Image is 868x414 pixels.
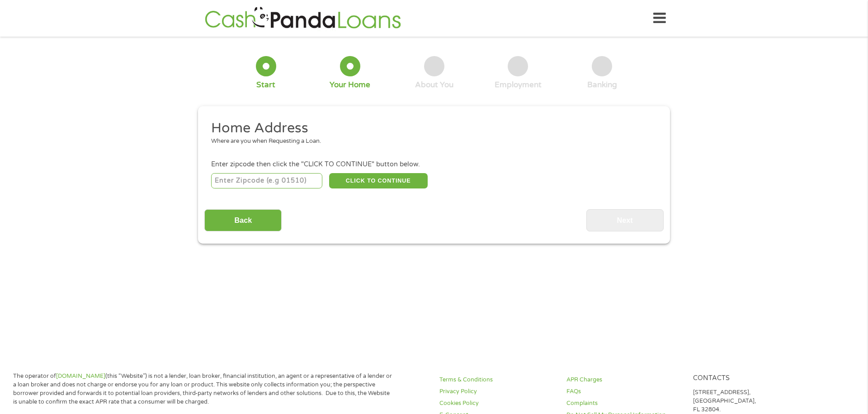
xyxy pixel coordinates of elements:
[211,119,651,137] h2: Home Address
[566,387,682,396] a: FAQs
[415,80,453,90] div: About You
[211,160,657,169] div: Enter zipcode then click the "CLICK TO CONTINUE" button below.
[587,80,617,90] div: Banking
[211,173,323,188] input: Enter Zipcode (e.g 01510)
[439,376,555,384] a: Terms & Conditions
[495,80,542,90] div: Employment
[330,80,370,90] div: Your Home
[256,80,275,90] div: Start
[13,372,393,406] p: The operator of (this “Website”) is not a lender, loan broker, financial institution, an agent or...
[439,387,555,396] a: Privacy Policy
[586,209,664,231] input: Next
[56,372,105,380] a: [DOMAIN_NAME]
[439,399,555,408] a: Cookies Policy
[693,374,809,383] h4: Contacts
[211,137,651,146] div: Where are you when Requesting a Loan.
[693,388,809,414] p: [STREET_ADDRESS], [GEOGRAPHIC_DATA], FL 32804.
[566,399,682,408] a: Complaints
[202,5,404,31] img: GetLoanNow Logo
[566,376,682,384] a: APR Charges
[329,173,428,188] button: CLICK TO CONTINUE
[204,209,282,231] input: Back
